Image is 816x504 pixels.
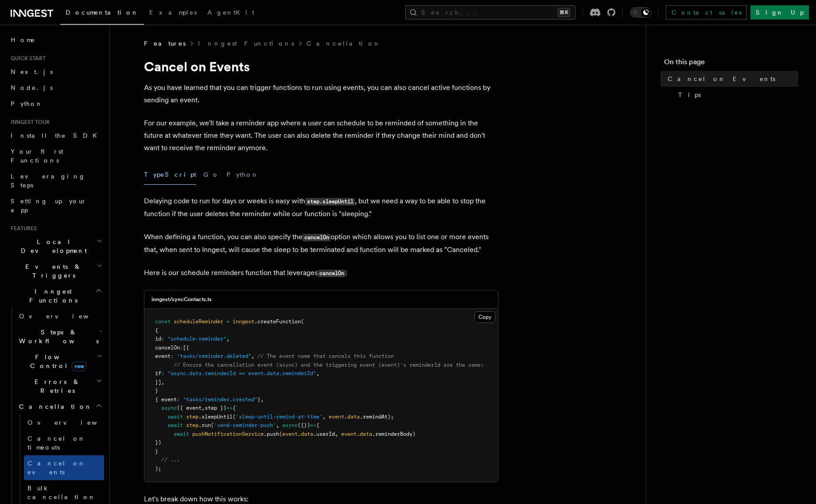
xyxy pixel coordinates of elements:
[24,455,104,480] a: Cancel on events
[7,55,46,62] span: Quick start
[174,318,223,325] span: scheduleReminder
[19,313,110,320] span: Overview
[7,262,97,280] span: Events & Triggers
[7,64,104,80] a: Next.js
[177,396,180,403] span: :
[72,361,86,371] span: new
[666,5,747,19] a: Contact sales
[7,168,104,193] a: Leveraging Steps
[7,80,104,96] a: Node.js
[24,430,104,455] a: Cancel on timeouts
[226,318,229,325] span: =
[11,84,53,91] span: Node.js
[233,414,236,420] span: (
[66,9,139,16] span: Documentation
[7,287,96,305] span: Inngest Functions
[214,422,276,428] span: 'send-reminder-push'
[313,431,335,437] span: .userId
[264,431,279,437] span: .push
[155,396,177,403] span: { event
[155,448,158,454] span: }
[174,431,189,437] span: await
[7,234,104,259] button: Local Development
[24,415,104,430] a: Overview
[226,405,233,411] span: =>
[678,90,701,99] span: Tips
[177,353,251,359] span: "tasks/reminder.deleted"
[254,318,301,325] span: .createFunction
[279,431,282,437] span: (
[405,5,575,19] button: Search...⌘K
[11,35,35,44] span: Home
[211,422,214,428] span: (
[7,119,50,126] span: Inngest tour
[155,336,161,342] span: id
[144,195,498,220] p: Delaying code to run for days or weeks is easy with , but we need a way to be able to stop the fu...
[202,405,205,411] span: ,
[203,165,219,185] button: Go
[226,336,229,342] span: ,
[344,414,347,420] span: .
[144,117,498,154] p: For our example, we'll take a reminder app where a user can schedule to be reminded of something ...
[180,345,183,351] span: :
[372,431,416,437] span: .reminderBody)
[161,379,164,385] span: ,
[183,396,257,403] span: "tasks/reminder.created"
[664,71,798,87] a: Cancel on Events
[144,3,202,24] a: Examples
[360,431,372,437] span: data
[7,193,104,218] a: Setting up your app
[357,431,360,437] span: .
[7,143,104,168] a: Your first Functions
[298,422,310,428] span: ({})
[167,414,183,420] span: await
[16,377,96,395] span: Errors & Retries
[144,231,498,256] p: When defining a function, you can also specify the option which allows you to list one or more ev...
[16,349,104,374] button: Flow Controlnew
[7,96,104,112] a: Python
[27,435,85,451] span: Cancel on timeouts
[360,414,394,420] span: .remindAt);
[301,318,304,325] span: (
[7,225,37,232] span: Features
[167,336,226,342] span: "schedule-reminder"
[202,3,260,24] a: AgentKit
[27,485,96,500] span: Bulk cancellation
[7,237,97,255] span: Local Development
[155,318,171,325] span: const
[183,345,189,351] span: [{
[558,8,570,17] kbd: ⌘K
[11,173,85,189] span: Leveraging Steps
[16,399,104,415] button: Cancellation
[301,431,313,437] span: data
[144,165,196,185] button: TypeScript
[630,7,651,18] button: Toggle dark mode
[305,198,355,205] code: step.sleepUntil
[282,431,298,437] span: event
[298,431,301,437] span: .
[174,362,484,368] span: // Ensure the cancellation event (async) and the triggering event (event)'s reminderId are the same:
[318,270,346,277] code: cancelOn
[155,345,180,351] span: cancelOn
[155,370,161,376] span: if
[282,422,298,428] span: async
[155,388,158,394] span: }
[474,311,495,323] button: Copy
[276,422,279,428] span: ,
[7,283,104,308] button: Inngest Functions
[750,5,809,19] a: Sign Up
[11,198,87,213] span: Setting up your app
[260,396,264,403] span: ,
[11,100,43,107] span: Python
[226,165,259,185] button: Python
[335,431,338,437] span: ,
[167,422,183,428] span: await
[155,353,171,359] span: event
[16,353,97,370] span: Flow Control
[161,457,180,463] span: // ...
[161,405,177,411] span: async
[668,74,775,83] span: Cancel on Events
[347,414,360,420] span: data
[7,32,104,48] a: Home
[186,422,198,428] span: step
